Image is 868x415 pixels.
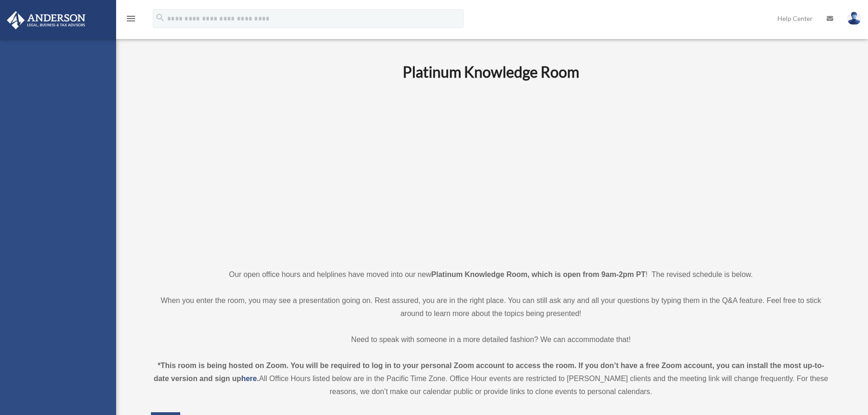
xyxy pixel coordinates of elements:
[151,333,831,346] p: Need to speak with someone in a more detailed fashion? We can accommodate that!
[403,63,579,81] b: Platinum Knowledge Room
[431,270,646,278] strong: Platinum Knowledge Room, which is open from 9am-2pm PT
[847,12,861,25] img: User Pic
[151,294,831,320] p: When you enter the room, you may see a presentation going on. Rest assured, you are in the right ...
[151,359,831,398] div: All Office Hours listed below are in the Pacific Time Zone. Office Hour events are restricted to ...
[257,375,259,382] strong: .
[4,11,88,29] img: Anderson Advisors Platinum Portal
[241,375,257,382] a: here
[352,94,630,251] iframe: 231110_Toby_KnowledgeRoom
[125,13,137,24] i: menu
[125,16,137,24] a: menu
[154,362,824,382] strong: *This room is being hosted on Zoom. You will be required to log in to your personal Zoom account ...
[151,268,831,281] p: Our open office hours and helplines have moved into our new ! The revised schedule is below.
[155,13,165,23] i: search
